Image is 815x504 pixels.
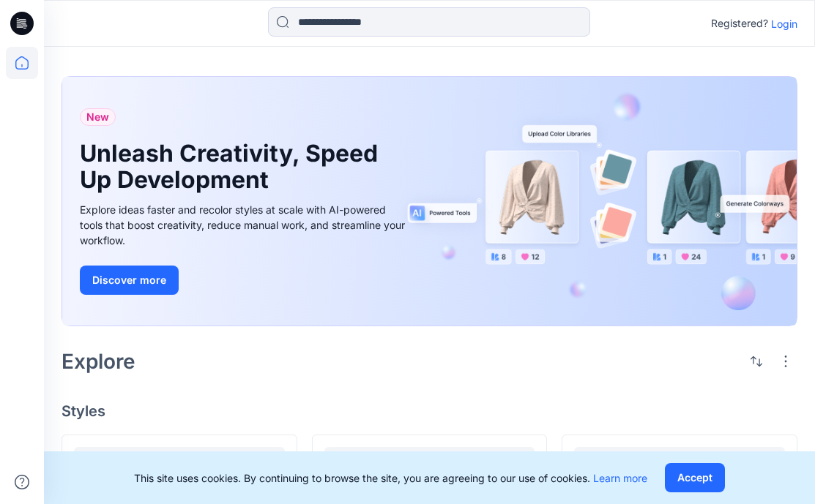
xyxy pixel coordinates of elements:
[86,108,109,126] span: New
[665,463,725,492] button: Accept
[134,470,647,486] p: This site uses cookies. By continuing to browse the site, you are agreeing to our use of cookies.
[80,266,179,295] button: Discover more
[80,140,387,193] h1: Unleash Creativity, Speed Up Development
[593,472,647,484] a: Learn more
[771,16,797,31] p: Login
[711,15,768,32] p: Registered?
[80,266,409,295] a: Discover more
[62,350,135,373] h2: Explore
[80,202,409,248] div: Explore ideas faster and recolor styles at scale with AI-powered tools that boost creativity, red...
[62,402,797,420] h4: Styles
